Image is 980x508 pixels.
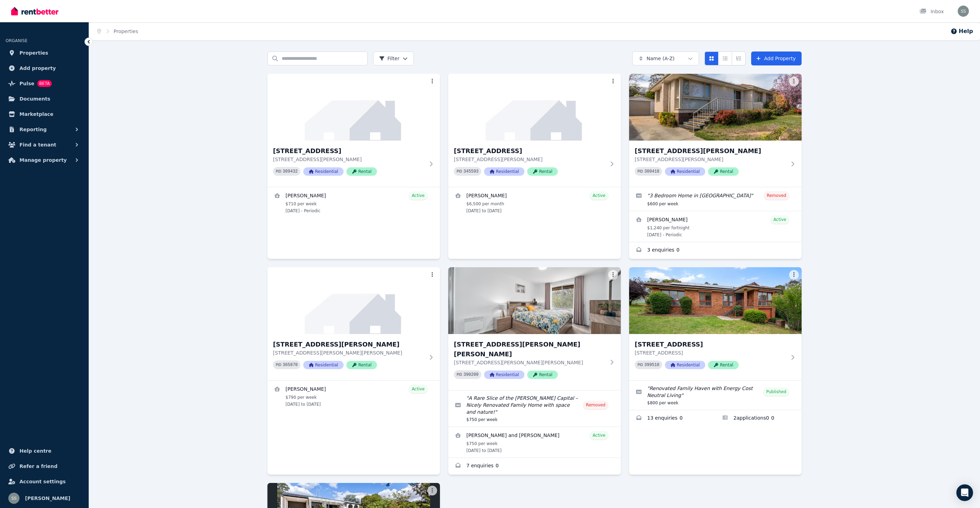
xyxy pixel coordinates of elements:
span: Account settings [19,477,66,486]
small: PID [457,169,462,173]
span: Rental [708,361,739,369]
a: Account settings [6,475,83,489]
a: Documents [6,92,83,106]
h3: [STREET_ADDRESS][PERSON_NAME][PERSON_NAME] [454,340,605,359]
p: [STREET_ADDRESS][PERSON_NAME][PERSON_NAME] [454,359,605,366]
button: More options [427,77,437,86]
button: More options [427,270,437,280]
a: View details for Derek Chanakira [267,381,440,411]
a: 24B McInnes St, Weston[STREET_ADDRESS][PERSON_NAME][STREET_ADDRESS][PERSON_NAME][PERSON_NAME]PID ... [267,267,440,380]
a: Edit listing: 3 Bedroom Home in Weston [629,187,802,211]
button: More options [789,77,799,86]
code: 365870 [283,363,298,367]
button: Card view [705,51,718,65]
button: Help [950,27,973,35]
span: Filter [379,55,400,62]
button: More options [608,77,618,86]
img: RentBetter [11,6,58,16]
h3: [STREET_ADDRESS] [273,146,425,156]
a: View details for Amanda Baker [629,211,802,242]
code: 309418 [644,169,659,174]
a: Enquiries for 24A McInnes Street, Weston [629,242,802,259]
span: Rental [346,167,377,176]
span: Residential [484,371,524,379]
a: Marketplace [6,107,83,121]
button: Name (A-Z) [632,51,699,65]
a: 43 Cumpston Pl, MacGregor[STREET_ADDRESS][PERSON_NAME][PERSON_NAME][STREET_ADDRESS][PERSON_NAME][... [448,267,621,390]
button: More options [789,270,799,280]
span: Find a tenant [19,141,56,149]
span: Name (A-Z) [646,55,675,62]
button: Compact list view [718,51,732,65]
span: Rental [527,371,558,379]
p: [STREET_ADDRESS][PERSON_NAME][PERSON_NAME] [273,349,425,356]
div: View options [705,51,746,65]
span: Pulse [19,79,34,88]
span: Properties [19,49,48,57]
span: Documents [19,95,50,103]
small: PID [276,363,281,367]
button: More options [608,270,618,280]
a: View details for Derek Chanakira [448,187,621,218]
h3: [STREET_ADDRESS] [454,146,605,156]
span: Residential [303,167,344,176]
a: Refer a friend [6,459,83,473]
code: 399510 [644,363,659,367]
img: Shiva Sapkota [8,493,19,504]
small: PID [276,169,281,173]
img: 6A Bear Place, Chisholm [267,74,440,141]
span: BETA [37,80,52,87]
a: Edit listing: A Rare Slice of the Bush Capital – Nicely Renovated Family Home with space and nature! [448,390,621,427]
a: 191 Chuculba Cres, Giralang[STREET_ADDRESS][STREET_ADDRESS]PID 399510ResidentialRental [629,267,802,380]
img: 43 Cumpston Pl, MacGregor [448,267,621,334]
p: [STREET_ADDRESS][PERSON_NAME] [454,156,605,163]
a: Edit listing: Renovated Family Haven with Energy Cost Neutral Living [629,381,802,410]
a: Applications for 191 Chuculba Cres, Giralang [715,410,802,427]
a: PulseBETA [6,77,83,90]
img: 191 Chuculba Cres, Giralang [629,267,802,334]
button: More options [427,486,437,495]
span: Residential [665,361,705,369]
a: 6B Bear Place, Chisholm[STREET_ADDRESS][STREET_ADDRESS][PERSON_NAME]PID 345593ResidentialRental [448,74,621,187]
a: Add property [6,61,83,75]
span: Rental [346,361,377,369]
a: View details for Chelsie Wood-jordan and Jackson Millers [448,427,621,458]
code: 345593 [464,169,479,174]
code: 309432 [283,169,298,174]
p: [STREET_ADDRESS] [635,349,786,356]
span: Add property [19,64,56,72]
a: Properties [6,46,83,60]
span: ORGANISE [6,38,27,43]
span: Residential [484,167,524,176]
a: Enquiries for 191 Chuculba Cres, Giralang [629,410,715,427]
span: Rental [708,167,739,176]
a: Enquiries for 43 Cumpston Pl, MacGregor [448,458,621,475]
span: Marketplace [19,110,53,118]
img: 24A McInnes Street, Weston [629,74,802,141]
button: Expanded list view [732,51,746,65]
small: PID [637,169,643,173]
h3: [STREET_ADDRESS][PERSON_NAME] [273,340,425,349]
small: PID [457,373,462,376]
div: Inbox [919,8,944,15]
div: Open Intercom Messenger [956,484,973,501]
span: Reporting [19,125,47,134]
a: Help centre [6,444,83,458]
h3: [STREET_ADDRESS][PERSON_NAME] [635,146,786,156]
p: [STREET_ADDRESS][PERSON_NAME] [273,156,425,163]
span: [PERSON_NAME] [25,494,70,502]
img: 24B McInnes St, Weston [267,267,440,334]
a: 6A Bear Place, Chisholm[STREET_ADDRESS][STREET_ADDRESS][PERSON_NAME]PID 309432ResidentialRental [267,74,440,187]
span: Manage property [19,156,67,164]
p: [STREET_ADDRESS][PERSON_NAME] [635,156,786,163]
a: Properties [114,29,138,34]
h3: [STREET_ADDRESS] [635,340,786,349]
button: Filter [373,51,414,65]
button: Find a tenant [6,138,83,152]
a: View details for Gurjit Singh [267,187,440,218]
span: Residential [665,167,705,176]
span: Help centre [19,447,51,455]
button: Manage property [6,153,83,167]
small: PID [637,363,643,367]
code: 390209 [464,372,479,377]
